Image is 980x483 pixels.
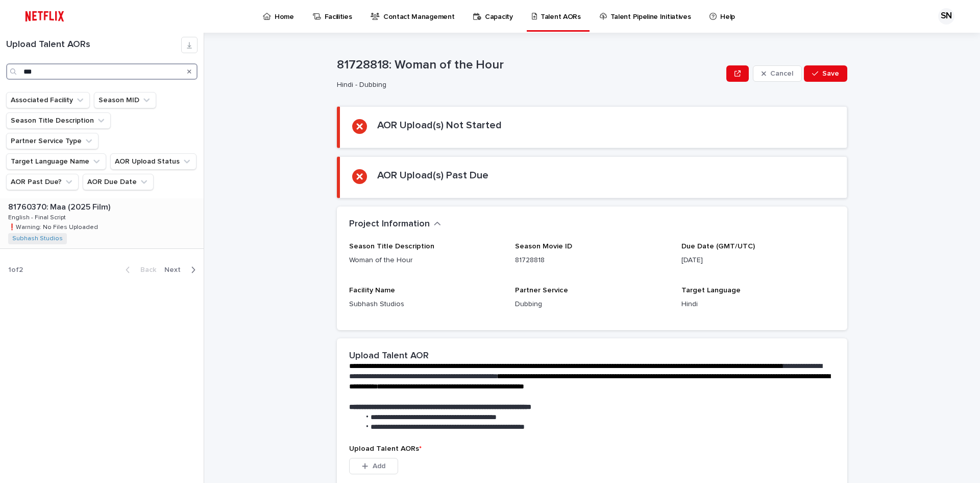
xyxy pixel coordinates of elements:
[8,212,68,221] p: English - Final Script
[110,153,197,170] button: AOR Upload Status
[515,255,669,266] p: 81728818
[349,219,430,230] h2: Project Information
[349,445,422,452] span: Upload Talent AORs
[6,39,181,51] h1: Upload Talent AORs
[349,287,395,294] span: Facility Name
[337,58,722,73] p: 81728818: Woman of the Hour
[134,266,156,273] span: Back
[6,153,106,170] button: Target Language Name
[349,299,503,310] p: Subhash Studios
[164,266,187,273] span: Next
[681,299,835,310] p: Hindi
[6,174,79,190] button: AOR Past Due?
[349,243,434,250] span: Season Title Description
[6,112,111,129] button: Season Title Description
[822,70,839,77] span: Save
[515,287,568,294] span: Partner Service
[681,287,741,294] span: Target Language
[681,255,835,266] p: [DATE]
[681,243,755,250] span: Due Date (GMT/UTC)
[94,92,156,108] button: Season MID
[8,200,112,212] p: 81760370: Maa (2025 Film)
[8,222,100,231] p: ❗️Warning: No Files Uploaded
[20,6,69,27] img: ifQbXi3ZQGMSEF7WDB7W
[349,255,503,266] p: Woman of the Hour
[349,458,398,474] button: Add
[6,92,90,108] button: Associated Facility
[6,133,99,149] button: Partner Service Type
[515,243,572,250] span: Season Movie ID
[377,119,502,131] h2: AOR Upload(s) Not Started
[770,70,793,77] span: Cancel
[377,169,488,181] h2: AOR Upload(s) Past Due
[83,174,154,190] button: AOR Due Date
[117,265,160,274] button: Back
[515,299,669,310] p: Dubbing
[6,63,198,80] input: Search
[938,8,954,25] div: SN
[349,351,429,362] h2: Upload Talent AOR
[753,65,802,82] button: Cancel
[160,265,204,274] button: Next
[337,81,718,89] p: Hindi - Dubbing
[12,235,63,242] a: Subhash Studios
[349,219,441,230] button: Project Information
[373,463,385,470] span: Add
[804,65,847,82] button: Save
